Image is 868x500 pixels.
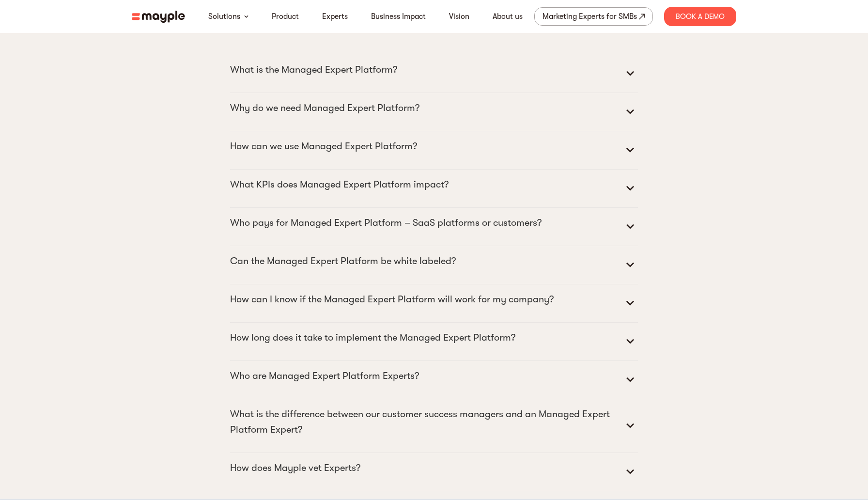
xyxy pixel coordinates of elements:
[230,330,638,353] summary: How long does it take to implement the Managed Expert Platform?
[230,368,419,384] p: Who are Managed Expert Platform Experts?
[230,406,638,445] summary: What is the difference between our customer success managers and an Managed Expert Platform Expert?
[208,11,240,22] a: Solutions
[230,139,638,162] summary: How can we use Managed Expert Platform?
[230,292,638,315] summary: How can I know if the Managed Expert Platform will work for my company?
[493,11,523,22] a: About us
[230,62,397,78] p: What is the Managed Expert Platform?
[449,11,469,22] a: Vision
[230,177,449,192] p: What KPIs does Managed Expert Platform impact?
[230,253,456,269] p: Can the Managed Expert Platform be white labeled?
[244,15,248,18] img: arrow-down
[534,7,653,26] a: Marketing Experts for SMBs
[230,100,638,124] summary: Why do we need Managed Expert Platform?
[664,7,736,26] div: Book A Demo
[230,215,542,231] p: Who pays for Managed Expert Platform – SaaS platforms or customers?
[230,368,638,391] summary: Who are Managed Expert Platform Experts?
[542,10,637,23] div: Marketing Experts for SMBs
[322,11,348,22] a: Experts
[230,330,515,345] p: How long does it take to implement the Managed Expert Platform?
[230,460,638,484] summary: How does Mayple vet Experts?
[230,139,417,154] p: How can we use Managed Expert Platform?
[132,11,185,23] img: mayple-logo
[371,11,426,22] a: Business Impact
[230,100,419,116] p: Why do we need Managed Expert Platform?
[230,62,638,85] summary: What is the Managed Expert Platform?
[230,460,360,476] p: How does Mayple vet Experts?
[230,406,622,437] p: What is the difference between our customer success managers and an Managed Expert Platform Expert?
[230,292,554,307] p: How can I know if the Managed Expert Platform will work for my company?
[272,11,299,22] a: Product
[230,177,638,200] summary: What KPIs does Managed Expert Platform impact?
[230,215,638,238] summary: Who pays for Managed Expert Platform – SaaS platforms or customers?
[230,253,638,277] summary: Can the Managed Expert Platform be white labeled?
